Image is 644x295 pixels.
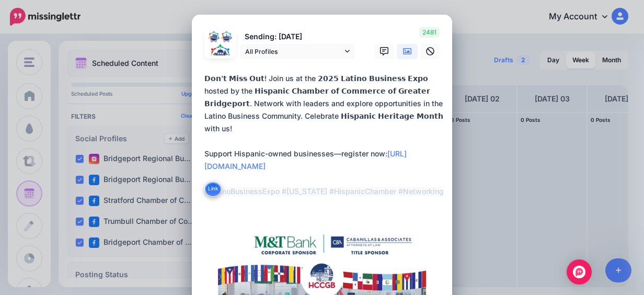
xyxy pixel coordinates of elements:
[419,27,440,38] span: 2481
[208,43,233,68] img: 308473372_407848838198388_3303732314664761860_n-bsa150620.png
[220,30,233,43] img: 298917060_505120111616092_7232998024942302468_n-bsa150317.png
[567,259,592,285] div: Open Intercom Messenger
[208,30,220,43] img: 326353443_583245609911355_7624060508075186304_n-bsa150316.png
[204,72,445,210] div: 𝗗𝗼𝗻'𝘁 𝗠𝗶𝘀𝘀 𝗢𝘂𝘁! Join us at the 𝟮𝟬𝟮𝟱 𝗟𝗮𝘁𝗶𝗻𝗼 𝗕𝘂𝘀𝗶𝗻𝗲𝘀𝘀 𝗘𝘅𝗽𝗼 hosted by the 𝗛𝗶𝘀𝗽𝗮𝗻𝗶𝗰 𝗖𝗵𝗮𝗺𝗯𝗲𝗿 𝗼𝗳 𝗖𝗼𝗺𝗺𝗲𝗿...
[245,46,342,57] span: All Profiles
[204,181,222,197] button: Link
[240,44,355,59] a: All Profiles
[240,31,355,43] p: Sending: [DATE]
